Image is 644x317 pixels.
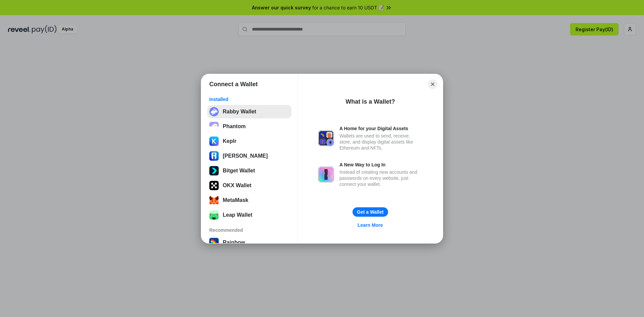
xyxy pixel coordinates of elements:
button: Bitget Wallet [207,164,291,177]
img: svg+xml;base64,PHN2ZyB3aWR0aD0iMzIiIGhlaWdodD0iMzIiIHZpZXdCb3g9IjAgMCAzMiAzMiIgZmlsbD0ibm9uZSIgeG... [209,107,219,116]
img: svg+xml,%3Csvg%20xmlns%3D%22http%3A%2F%2Fwww.w3.org%2F2000%2Fsvg%22%20fill%3D%22none%22%20viewBox... [318,130,334,146]
div: Instead of creating new accounts and passwords on every website, just connect your wallet. [339,169,423,187]
div: Wallets are used to send, receive, store, and display digital assets like Ethereum and NFTs. [339,133,423,151]
div: A New Way to Log In [339,162,423,168]
img: svg+xml,%3Csvg%20width%3D%22120%22%20height%3D%22120%22%20viewBox%3D%220%200%20120%20120%22%20fil... [209,238,219,247]
div: Phantom [223,123,246,129]
img: svg+xml;base64,PHN2ZyB3aWR0aD0iMzUiIGhlaWdodD0iMzQiIHZpZXdCb3g9IjAgMCAzNSAzNCIgZmlsbD0ibm9uZSIgeG... [209,196,219,205]
button: Rainbow [207,236,291,249]
h1: Connect a Wallet [209,80,258,88]
img: svg+xml;base64,PHN2ZyB3aWR0aD0iNTEyIiBoZWlnaHQ9IjUxMiIgdmlld0JveD0iMCAwIDUxMiA1MTIiIGZpbGw9Im5vbm... [209,166,219,175]
div: Bitget Wallet [223,168,255,174]
a: Learn More [354,221,387,229]
img: 5VZ71FV6L7PA3gg3tXrdQ+DgLhC+75Wq3no69P3MC0NFQpx2lL04Ql9gHK1bRDjsSBIvScBnDTk1WrlGIZBorIDEYJj+rhdgn... [209,181,219,190]
img: epq2vO3P5aLWl15yRS7Q49p1fHTx2Sgh99jU3kfXv7cnPATIVQHAx5oQs66JWv3SWEjHOsb3kKgmE5WNBxBId7C8gm8wEgOvz... [209,122,219,131]
button: Close [428,80,437,89]
div: Leap Wallet [223,212,252,218]
button: Phantom [207,120,291,133]
button: Rabby Wallet [207,105,291,118]
div: Rabby Wallet [223,109,256,115]
img: svg%3E%0A [209,151,219,161]
button: Get a Wallet [353,207,388,217]
button: OKX Wallet [207,179,291,192]
div: MetaMask [223,197,248,203]
div: Recommended [209,227,289,233]
div: What is a Wallet? [345,98,395,106]
button: [PERSON_NAME] [207,149,291,163]
div: Installed [209,96,289,102]
div: [PERSON_NAME] [223,153,268,159]
img: ByMCUfJCc2WaAAAAAElFTkSuQmCC [209,137,219,146]
button: Keplr [207,135,291,148]
button: MetaMask [207,194,291,207]
div: Rainbow [223,240,245,246]
div: Learn More [358,222,383,228]
div: Get a Wallet [357,209,384,215]
div: Keplr [223,138,236,144]
button: Leap Wallet [207,208,291,222]
div: OKX Wallet [223,182,252,189]
img: svg+xml,%3Csvg%20xmlns%3D%22http%3A%2F%2Fwww.w3.org%2F2000%2Fsvg%22%20fill%3D%22none%22%20viewBox... [318,166,334,182]
div: A Home for your Digital Assets [339,125,423,131]
img: z+3L+1FxxXUeUMECPaK8gprIwhdlxV+hQdAXuUyJwW6xfJRlUUBFGbLJkqNlJgXjn6ghaAaYmDimBFRMSIqKAGPGvqu25lMm1... [209,210,219,220]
